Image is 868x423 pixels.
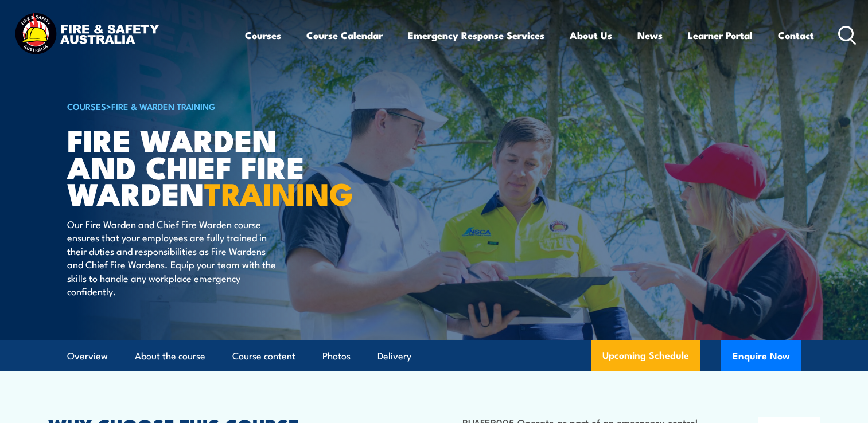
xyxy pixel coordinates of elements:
[306,20,383,50] a: Course Calendar
[245,20,281,50] a: Courses
[570,20,612,50] a: About Us
[135,341,205,371] a: About the course
[67,99,351,113] h6: >
[688,20,753,50] a: Learner Portal
[637,20,663,50] a: News
[67,126,351,206] h1: Fire Warden and Chief Fire Warden
[204,169,353,216] strong: TRAINING
[111,100,216,112] a: Fire & Warden Training
[721,340,801,371] button: Enquire Now
[322,341,351,371] a: Photos
[67,100,106,112] a: COURSES
[408,20,544,50] a: Emergency Response Services
[232,341,295,371] a: Course content
[67,217,277,297] p: Our Fire Warden and Chief Fire Warden course ensures that your employees are fully trained in the...
[67,341,108,371] a: Overview
[778,20,814,50] a: Contact
[591,340,700,371] a: Upcoming Schedule
[377,341,411,371] a: Delivery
